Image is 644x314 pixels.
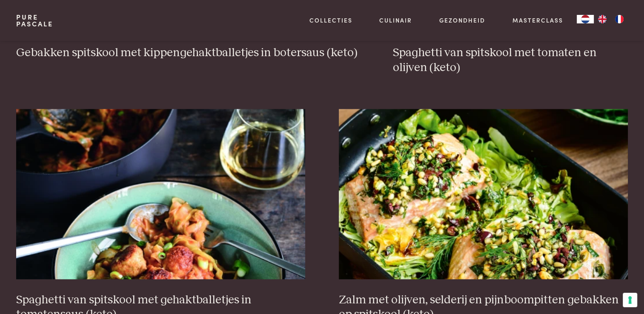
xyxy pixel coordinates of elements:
button: Uw voorkeuren voor toestemming voor trackingtechnologieën [623,293,637,307]
img: Zalm met olijven, selderij en pijnboompitten gebakken op spitskool (keto) [339,109,627,279]
a: NL [577,15,594,23]
img: Spaghetti van spitskool met gehaktballetjes in tomatensaus (keto) [16,109,305,279]
a: PurePascale [16,14,53,27]
a: FR [611,15,628,23]
h3: Spaghetti van spitskool met tomaten en olijven (keto) [393,46,628,75]
a: Collecties [309,16,352,25]
h3: Gebakken spitskool met kippengehaktballetjes in botersaus (keto) [16,46,359,60]
ul: Language list [594,15,628,23]
aside: Language selected: Nederlands [577,15,628,23]
a: Gezondheid [439,16,485,25]
div: Language [577,15,594,23]
a: Masterclass [512,16,563,25]
a: EN [594,15,611,23]
a: Culinair [379,16,412,25]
